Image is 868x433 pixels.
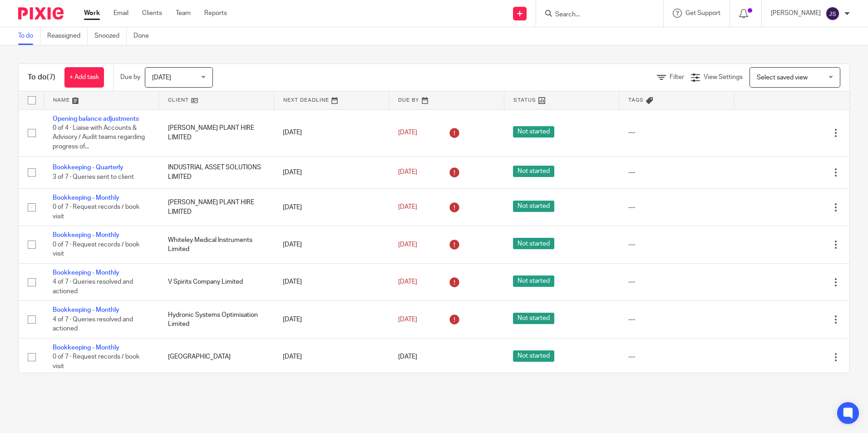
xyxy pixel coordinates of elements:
[274,156,389,188] td: [DATE]
[159,109,274,156] td: [PERSON_NAME] PLANT HIRE LIMITED
[274,188,389,226] td: [DATE]
[159,263,274,300] td: V Spirits Company Limited
[64,67,104,88] a: + Add task
[53,354,139,369] span: 0 of 7 · Request records / book visit
[513,238,554,249] span: Not started
[84,9,100,18] a: Work
[47,27,88,45] a: Reassigned
[152,74,171,81] span: [DATE]
[53,204,139,220] span: 0 of 7 · Request records / book visit
[53,344,119,351] a: Bookkeeping - Monthly
[47,74,55,81] span: (7)
[628,277,725,286] div: ---
[825,6,840,21] img: svg%3E
[53,270,119,276] a: Bookkeeping - Monthly
[704,74,743,80] span: View Settings
[204,9,227,18] a: Reports
[53,316,133,332] span: 4 of 7 · Queries resolved and actioned
[53,241,139,257] span: 0 of 7 · Request records / book visit
[670,74,684,80] span: Filter
[120,73,140,82] p: Due by
[628,352,725,361] div: ---
[628,168,725,177] div: ---
[628,203,725,212] div: ---
[53,164,123,171] a: Bookkeeping - Quarterly
[159,338,274,375] td: [GEOGRAPHIC_DATA]
[159,301,274,338] td: Hydronic Systems Optimisation Limited
[142,9,162,18] a: Clients
[274,301,389,338] td: [DATE]
[53,307,119,313] a: Bookkeeping - Monthly
[554,11,636,19] input: Search
[18,7,64,20] img: Pixie
[628,128,725,137] div: ---
[18,27,40,45] a: To do
[513,276,554,287] span: Not started
[398,241,417,248] span: [DATE]
[28,73,55,82] h1: To do
[53,195,119,201] a: Bookkeeping - Monthly
[513,350,554,362] span: Not started
[398,169,417,176] span: [DATE]
[628,315,725,324] div: ---
[53,279,133,295] span: 4 of 7 · Queries resolved and actioned
[159,188,274,226] td: [PERSON_NAME] PLANT HIRE LIMITED
[53,116,139,122] a: Opening balance adjustments
[133,27,156,45] a: Done
[513,166,554,177] span: Not started
[398,279,417,285] span: [DATE]
[628,240,725,249] div: ---
[398,316,417,323] span: [DATE]
[274,109,389,156] td: [DATE]
[513,313,554,324] span: Not started
[398,354,417,360] span: [DATE]
[513,201,554,212] span: Not started
[176,9,191,18] a: Team
[513,126,554,138] span: Not started
[94,27,127,45] a: Snoozed
[159,156,274,188] td: INDUSTRIAL ASSET SOLUTIONS LIMITED
[274,226,389,263] td: [DATE]
[53,174,134,180] span: 3 of 7 · Queries sent to client
[274,338,389,375] td: [DATE]
[686,10,720,16] span: Get Support
[628,98,644,103] span: Tags
[771,9,821,18] p: [PERSON_NAME]
[159,226,274,263] td: Whiteley Medical Instruments Limited
[53,232,119,238] a: Bookkeeping - Monthly
[53,125,145,150] span: 0 of 4 · Liaise with Accounts & Advisory / Audit teams regarding progress of...
[274,263,389,300] td: [DATE]
[757,74,808,81] span: Select saved view
[398,204,417,211] span: [DATE]
[113,9,128,18] a: Email
[398,129,417,136] span: [DATE]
